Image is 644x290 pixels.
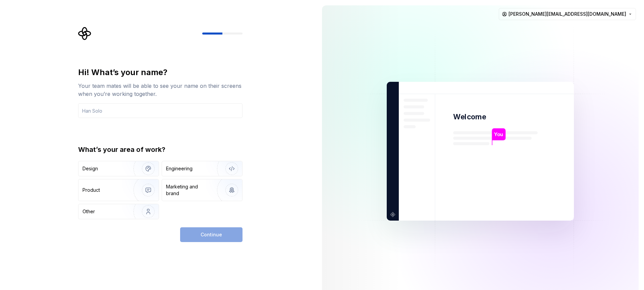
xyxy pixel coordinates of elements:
p: You [494,131,503,138]
input: Han Solo [78,103,243,118]
div: Marketing and brand [166,183,211,197]
div: Hi! What’s your name? [78,67,243,78]
button: [PERSON_NAME][EMAIL_ADDRESS][DOMAIN_NAME] [499,8,636,20]
div: Your team mates will be able to see your name on their screens when you’re working together. [78,82,243,98]
div: What’s your area of work? [78,145,243,154]
p: Welcome [453,112,486,122]
div: Engineering [166,165,193,172]
div: Design [83,165,98,172]
svg: Supernova Logo [78,27,92,40]
div: Product [83,187,100,193]
span: [PERSON_NAME][EMAIL_ADDRESS][DOMAIN_NAME] [508,11,626,17]
div: Other [83,208,95,215]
